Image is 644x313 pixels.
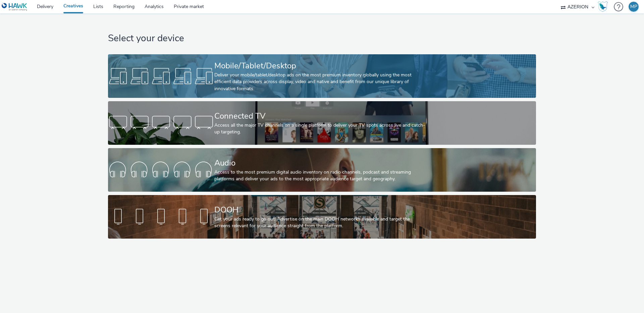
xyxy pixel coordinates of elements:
h1: Select your device [108,32,536,45]
div: Deliver your mobile/tablet/desktop ads on the most premium inventory globally using the most effi... [214,72,427,92]
div: Audio [214,157,427,169]
a: AudioAccess to the most premium digital audio inventory on radio channels, podcast and streaming ... [108,148,536,192]
div: Access all the major TV channels on a single platform to deliver your TV spots across live and ca... [214,122,427,136]
div: Connected TV [214,110,427,122]
a: Connected TVAccess all the major TV channels on a single platform to deliver your TV spots across... [108,101,536,145]
a: Mobile/Tablet/DesktopDeliver your mobile/tablet/desktop ads on the most premium inventory globall... [108,54,536,98]
div: Get your ads ready to go out! Advertise on the main DOOH networks available and target the screen... [214,216,427,230]
div: MP [630,2,637,12]
div: Mobile/Tablet/Desktop [214,60,427,72]
img: undefined Logo [2,3,28,11]
a: Hawk Academy [598,1,610,12]
img: Hawk Academy [598,1,608,12]
div: DOOH [214,204,427,216]
div: Access to the most premium digital audio inventory on radio channels, podcast and streaming platf... [214,169,427,183]
a: DOOHGet your ads ready to go out! Advertise on the main DOOH networks available and target the sc... [108,195,536,239]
